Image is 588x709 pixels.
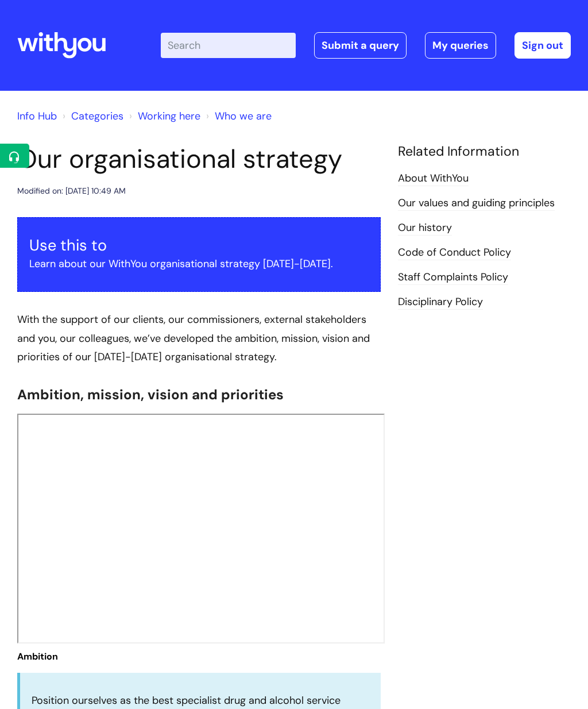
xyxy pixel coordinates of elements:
[398,171,469,186] a: About WithYou
[17,310,381,366] p: With the support of our clients, our commissioners, external stakeholders and you, our colleagues...
[398,196,555,211] a: Our values and guiding principles
[17,109,57,123] a: Info Hub
[17,650,58,662] span: Ambition
[29,236,369,255] h3: Use this to
[425,32,496,59] a: My queries
[398,270,508,285] a: Staff Complaints Policy
[17,184,126,198] div: Modified on: [DATE] 10:49 AM
[161,32,571,59] div: | -
[138,109,200,123] a: Working here
[398,221,452,236] a: Our history
[126,107,200,125] li: Working here
[514,32,571,59] a: Sign out
[17,144,381,175] h1: Our organisational strategy
[17,414,385,644] iframe: Our organisational strategy
[71,109,123,123] a: Categories
[398,245,511,260] a: Code of Conduct Policy
[161,33,296,58] input: Search
[29,255,369,273] p: Learn about our WithYou organisational strategy [DATE]-[DATE].
[17,386,284,403] span: Ambition, mission, vision and priorities
[215,109,272,123] a: Who we are
[203,107,272,125] li: Who we are
[398,295,483,310] a: Disciplinary Policy
[398,144,571,160] h4: Related Information
[60,107,123,125] li: Solution home
[314,32,407,59] a: Submit a query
